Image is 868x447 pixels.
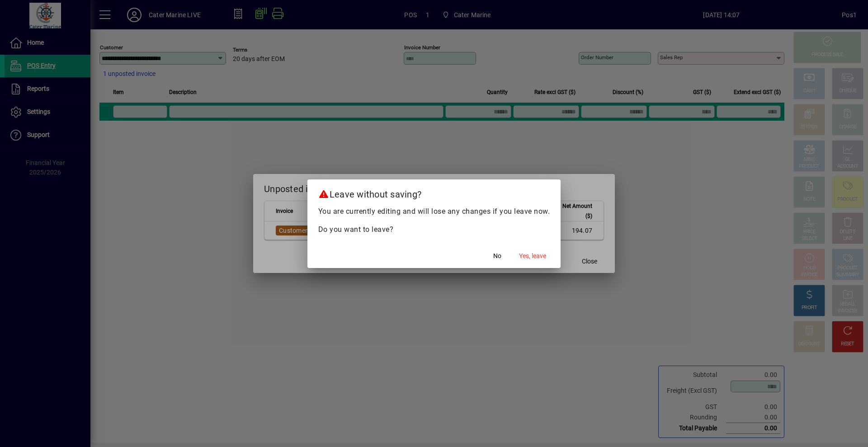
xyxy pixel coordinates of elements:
p: Do you want to leave? [318,224,550,235]
p: You are currently editing and will lose any changes if you leave now. [318,206,550,217]
button: Yes, leave [515,248,550,264]
h2: Leave without saving? [307,179,561,206]
button: No [483,248,512,264]
span: No [493,251,501,261]
span: Yes, leave [519,251,546,261]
